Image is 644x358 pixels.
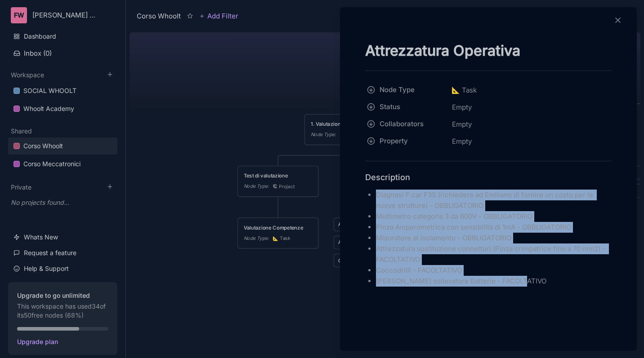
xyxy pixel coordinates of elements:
p: Misuratore di Isolamento - OBBLIGATORIO [376,233,612,243]
span: Collaborators [380,119,439,129]
i: 📐 [452,86,462,94]
span: Property [380,136,439,146]
p: [PERSON_NAME] sollevatore Batterie - FACOLTATIVO [376,276,612,287]
button: Node Type [362,82,449,98]
button: Collaborators [362,116,449,132]
div: CollaboratorsEmpty [365,116,612,133]
span: Status [380,102,439,112]
textarea: node title [365,41,612,60]
p: Coccodrilli - FACOLTATIVO [376,265,612,276]
span: Task [452,85,477,96]
h4: Description [365,172,612,182]
span: Empty [452,136,472,147]
button: Property [362,133,449,149]
span: Node Type [380,84,439,95]
div: StatusEmpty [365,99,612,116]
div: Node Type📐Task [365,82,612,99]
button: Status [362,99,449,115]
p: Attrezzatura sostituzione connettori (Pinza crimpatrice fino a 70 mm2) - FACOLTATIVO [376,243,612,265]
p: Diagnosi F car F3S (richiedere ad Emiliano di fornire un costo per le nuove strutture) - OBBLIGAT... [376,190,612,211]
span: Empty [452,102,472,113]
span: Empty [452,119,472,130]
p: Pinza Amperometrica con sensibilità di 1mA - OBBLIGATORIO [376,222,612,233]
div: PropertyEmpty [365,133,612,150]
p: Multimetro categoria 3 da 600V - OBBLIGATORIO [376,211,612,222]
